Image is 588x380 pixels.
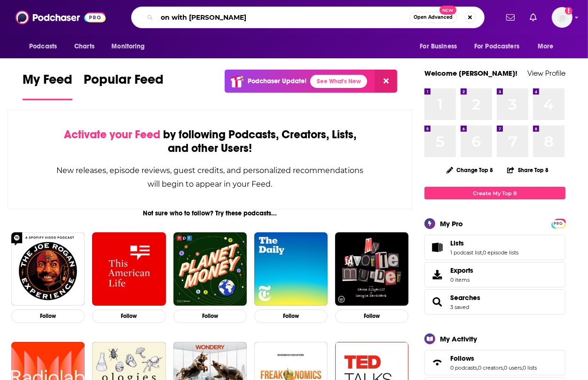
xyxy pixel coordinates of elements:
[552,7,572,28] img: User Profile
[440,334,477,343] div: My Activity
[84,71,164,93] span: Popular Feed
[173,309,247,323] button: Follow
[507,161,549,179] button: Share Top 8
[248,77,306,85] p: Podchaser Update!
[424,289,565,315] span: Searches
[254,309,328,323] button: Follow
[450,364,477,371] a: 0 podcasts
[424,69,517,78] a: Welcome [PERSON_NAME]!
[23,71,72,93] span: My Feed
[64,127,160,142] span: Activate your Feed
[8,209,412,217] div: Not sure who to follow? Try these podcasts...
[74,40,94,53] span: Charts
[55,164,365,191] div: New releases, episode reviews, guest credits, and personalized recommendations will begin to appe...
[522,364,523,371] span: ,
[450,239,518,247] a: Lists
[440,219,463,228] div: My Pro
[310,75,367,88] a: See What's New
[424,350,565,375] span: Follows
[531,38,565,55] button: open menu
[527,69,565,78] a: View Profile
[502,9,518,25] a: Show notifications dropdown
[468,38,533,55] button: open menu
[424,187,565,199] a: Create My Top 8
[420,40,457,53] span: For Business
[483,249,518,256] a: 0 episode lists
[450,354,474,363] span: Follows
[55,128,365,155] div: by following Podcasts, Creators, Lists, and other Users!
[335,309,408,323] button: Follow
[441,164,499,176] button: Change Top 8
[450,293,480,302] a: Searches
[131,7,485,28] div: Search podcasts, credits, & more...
[538,40,554,53] span: More
[16,8,106,26] img: Podchaser - Follow, Share and Rate Podcasts
[428,241,447,254] a: Lists
[23,71,72,100] a: My Feed
[335,232,408,306] img: My Favorite Murder with Karen Kilgariff and Georgia Hardstark
[428,268,447,281] span: Exports
[414,15,453,20] span: Open Advanced
[552,7,572,28] span: Logged in as JohnJMudgett
[92,309,165,323] button: Follow
[173,232,247,306] img: Planet Money
[413,38,469,55] button: open menu
[157,10,409,25] input: Search podcasts, credits, & more...
[474,40,519,53] span: For Podcasters
[11,232,85,306] img: The Joe Rogan Experience
[29,40,57,53] span: Podcasts
[254,232,328,306] img: The Daily
[450,266,473,275] span: Exports
[11,309,85,323] button: Follow
[565,7,572,15] svg: Add a profile image
[111,40,145,53] span: Monitoring
[424,262,565,287] a: Exports
[428,356,447,369] a: Follows
[478,364,503,371] a: 0 creators
[409,12,457,23] button: Open AdvancedNew
[450,304,469,310] a: 3 saved
[552,7,572,28] button: Show profile menu
[23,38,69,55] button: open menu
[523,364,537,371] a: 0 lists
[428,295,447,309] a: Searches
[450,249,482,256] a: 1 podcast list
[92,232,165,306] img: This American Life
[424,235,565,260] span: Lists
[450,277,473,283] span: 0 items
[105,38,157,55] button: open menu
[504,364,522,371] a: 0 users
[68,38,100,55] a: Charts
[84,71,164,100] a: Popular Feed
[450,354,537,363] a: Follows
[482,249,483,256] span: ,
[553,220,564,227] span: PRO
[439,6,456,15] span: New
[503,364,504,371] span: ,
[526,9,541,25] a: Show notifications dropdown
[477,364,478,371] span: ,
[450,239,464,247] span: Lists
[553,220,564,227] a: PRO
